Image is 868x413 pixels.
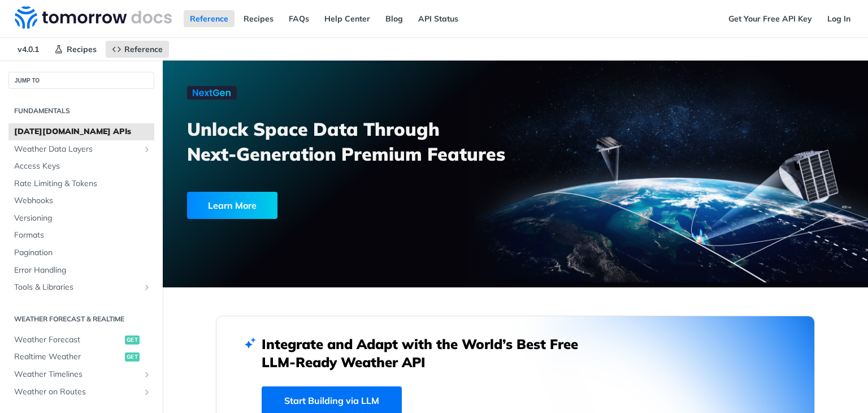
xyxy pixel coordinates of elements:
a: Recipes [237,10,280,27]
a: Reference [106,41,169,58]
a: Versioning [8,210,154,227]
span: Weather Data Layers [14,144,140,155]
a: Realtime Weatherget [8,349,154,365]
h2: Integrate and Adapt with the World’s Best Free LLM-Ready Weather API [262,335,595,371]
button: Show subpages for Tools & Libraries [142,283,151,292]
a: FAQs [283,10,315,27]
span: Recipes [67,44,97,54]
img: Tomorrow.io Weather API Docs [15,6,172,29]
a: Pagination [8,244,154,261]
button: JUMP TO [8,72,154,89]
a: API Status [412,10,465,27]
span: [DATE][DOMAIN_NAME] APIs [14,126,151,137]
span: Weather on Routes [14,386,140,398]
button: Show subpages for Weather Timelines [142,370,151,379]
img: NextGen [187,86,237,100]
h3: Unlock Space Data Through Next-Generation Premium Features [187,117,528,166]
a: Formats [8,227,154,244]
span: Weather Forecast [14,334,122,346]
a: Weather Forecastget [8,332,154,349]
a: Get Your Free API Key [722,10,818,27]
span: get [125,335,140,345]
a: Weather TimelinesShow subpages for Weather Timelines [8,366,154,383]
div: Learn More [187,192,277,219]
span: Realtime Weather [14,351,122,363]
a: Weather Data LayersShow subpages for Weather Data Layers [8,141,154,158]
button: Show subpages for Weather on Routes [142,388,151,397]
a: Help Center [318,10,376,27]
h2: Weather Forecast & realtime [8,314,154,324]
a: Weather on RoutesShow subpages for Weather on Routes [8,384,154,401]
span: Error Handling [14,265,151,276]
h2: Fundamentals [8,106,154,116]
span: Weather Timelines [14,369,140,380]
button: Show subpages for Weather Data Layers [142,145,151,154]
a: Access Keys [8,158,154,175]
a: Tools & LibrariesShow subpages for Tools & Libraries [8,279,154,296]
a: [DATE][DOMAIN_NAME] APIs [8,123,154,140]
span: v4.0.1 [11,41,45,58]
span: Reference [124,44,163,54]
span: Webhooks [14,195,151,206]
span: Tools & Libraries [14,282,140,293]
span: Versioning [14,213,151,224]
span: get [125,352,140,362]
a: Recipes [48,41,103,58]
a: Log In [821,10,857,27]
a: Error Handling [8,262,154,279]
a: Learn More [187,192,459,219]
span: Access Keys [14,161,151,172]
span: Pagination [14,247,151,259]
a: Webhooks [8,192,154,209]
span: Formats [14,230,151,241]
a: Rate Limiting & Tokens [8,175,154,192]
a: Blog [379,10,409,27]
span: Rate Limiting & Tokens [14,178,151,190]
a: Reference [184,10,235,27]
